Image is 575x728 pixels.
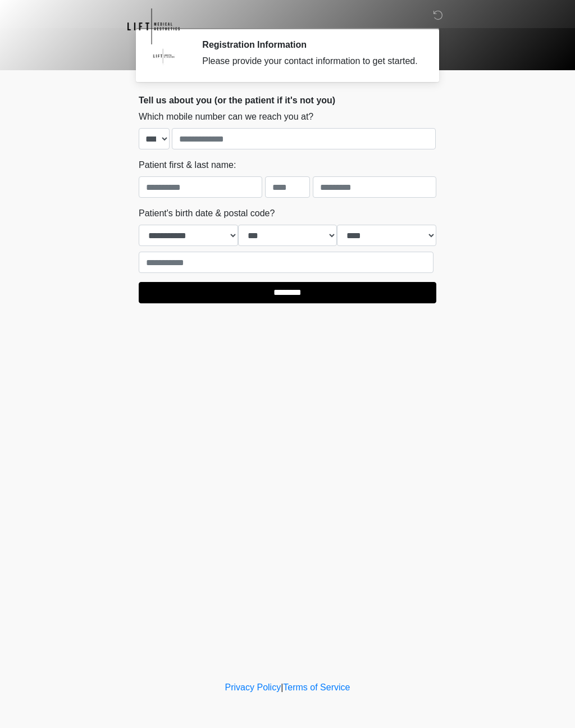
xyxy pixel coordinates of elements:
img: Lift Medical Aesthetics Logo [127,8,180,44]
a: Terms of Service [283,683,350,692]
label: Which mobile number can we reach you at? [139,110,313,124]
a: Privacy Policy [225,683,281,692]
img: Agent Avatar [147,39,181,73]
label: Patient's birth date & postal code? [139,207,275,220]
a: | [281,683,283,692]
label: Patient first & last name: [139,158,236,172]
div: Please provide your contact information to get started. [202,54,419,68]
h2: Tell us about you (or the patient if it's not you) [139,95,436,106]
